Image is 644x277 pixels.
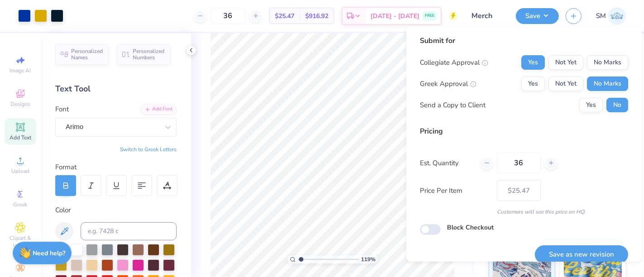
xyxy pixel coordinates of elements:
[425,13,434,19] span: FREE
[10,67,31,74] span: Image AI
[81,222,177,240] input: e.g. 7428 c
[55,83,177,95] div: Text Tool
[516,8,559,24] button: Save
[370,11,419,21] span: [DATE] - [DATE]
[420,35,628,46] div: Submit for
[71,48,103,61] span: Personalized Names
[608,7,626,25] img: Shruthi Mohan
[361,255,376,263] span: 119 %
[420,158,474,168] label: Est. Quantity
[420,208,628,216] div: Customers will see this price on HQ.
[210,8,245,24] input: – –
[497,153,541,173] input: – –
[606,98,628,112] button: No
[420,186,490,196] label: Price Per Item
[11,167,29,175] span: Upload
[10,134,31,141] span: Add Text
[587,76,628,91] button: No Marks
[14,201,28,208] span: Greek
[420,126,628,137] div: Pricing
[141,104,177,115] div: Add Font
[33,249,66,258] strong: Need help?
[120,146,177,153] button: Switch to Greek Letters
[420,57,488,68] div: Collegiate Approval
[587,55,628,70] button: No Marks
[55,104,69,115] label: Font
[305,11,328,21] span: $916.92
[10,100,30,108] span: Designs
[275,11,294,21] span: $25.47
[596,11,606,21] span: SM
[133,48,165,61] span: Personalized Numbers
[55,162,178,172] div: Format
[535,245,628,264] button: Save as new revision
[5,234,36,249] span: Clipart & logos
[548,55,583,70] button: Not Yet
[420,100,485,110] div: Send a Copy to Client
[579,98,603,112] button: Yes
[521,55,545,70] button: Yes
[420,79,476,89] div: Greek Approval
[548,76,583,91] button: Not Yet
[596,7,626,25] a: SM
[465,7,509,25] input: Untitled Design
[55,205,177,215] div: Color
[521,76,545,91] button: Yes
[447,223,494,232] label: Block Checkout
